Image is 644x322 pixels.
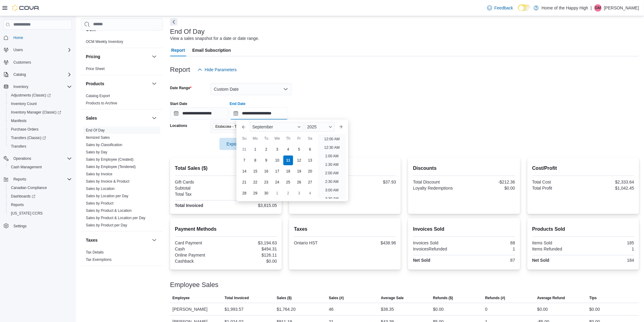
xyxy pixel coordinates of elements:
[261,156,271,165] div: day-9
[584,180,634,184] div: $2,333.64
[11,155,34,162] button: Operations
[151,80,158,87] button: Products
[86,128,105,133] span: End Of Day
[192,44,231,56] span: Email Subscription
[227,253,277,257] div: $126.11
[591,4,592,12] p: |
[11,127,39,132] span: Purchase Orders
[11,185,47,190] span: Canadian Compliance
[230,107,288,120] input: Press the down key to enter a popover containing a calendar. Press the escape key to close the po...
[11,34,26,41] a: Home
[323,187,341,194] li: 3:00 AM
[283,134,293,143] div: Th
[6,117,74,125] button: Manifests
[532,247,582,251] div: Items Refunded
[86,101,117,105] a: Products to Archive
[223,138,250,150] span: Export
[170,101,187,106] label: Start Date
[213,123,271,130] span: Etobicoke - The Queensway - Fire & Flower
[9,92,53,99] a: Adjustments (Classic)
[13,47,23,52] span: Users
[9,100,72,107] span: Inventory Count
[11,165,42,170] span: Cash Management
[305,177,315,187] div: day-27
[433,296,453,300] span: Refunds ($)
[11,222,72,229] span: Settings
[9,210,72,217] span: Washington CCRS
[205,67,237,73] span: Hide Parameters
[170,18,177,26] button: Next
[215,124,263,130] span: Etobicoke - The Queensway - Fire & Flower
[11,34,72,41] span: Home
[305,188,315,198] div: day-4
[86,165,136,169] a: Sales by Employee (Tendered)
[272,166,282,176] div: day-17
[1,58,74,67] button: Customers
[240,166,249,176] div: day-14
[261,145,271,154] div: day-2
[1,70,74,79] button: Catalog
[86,81,149,87] button: Products
[170,303,222,315] div: [PERSON_NAME]
[240,156,249,165] div: day-7
[81,38,163,48] div: OCM
[294,177,304,187] div: day-26
[86,135,110,140] a: Itemized Sales
[225,306,243,313] div: $1,993.57
[465,186,515,191] div: $0.00
[305,145,315,154] div: day-6
[413,240,463,245] div: Invoices Sold
[86,223,127,227] a: Sales by Product per Day
[86,237,149,243] button: Taxes
[9,210,45,217] a: [US_STATE] CCRS
[11,176,29,183] button: Reports
[272,134,282,143] div: We
[86,237,98,243] h3: Taxes
[11,83,72,90] span: Inventory
[9,201,72,208] span: Reports
[81,65,163,75] div: Pricing
[537,296,565,300] span: Average Refund
[86,81,104,87] h3: Products
[1,154,74,163] button: Operations
[294,156,304,165] div: day-12
[250,134,260,143] div: Mo
[261,177,271,187] div: day-23
[336,122,346,132] button: Next month
[227,203,277,208] div: $3,815.05
[11,202,24,207] span: Reports
[13,60,31,65] span: Customers
[532,186,582,191] div: Total Profit
[465,258,515,263] div: 87
[4,31,72,246] nav: Complex example
[250,177,260,187] div: day-22
[86,186,115,191] span: Sales by Location
[86,93,110,98] span: Catalog Export
[6,100,74,108] button: Inventory Count
[11,176,72,183] span: Reports
[9,109,64,116] a: Inventory Manager (Classic)
[86,250,104,255] span: Tax Details
[219,138,254,150] button: Export
[604,4,639,12] p: [PERSON_NAME]
[11,155,72,162] span: Operations
[584,240,634,245] div: 185
[86,67,105,71] a: Price Sheet
[346,240,396,245] div: $438.96
[465,247,515,251] div: 1
[413,247,463,251] div: InvoicesRefunded
[6,184,74,192] button: Canadian Compliance
[413,226,515,233] h2: Invoices Sold
[240,177,249,187] div: day-21
[86,179,129,184] a: Sales by Invoice & Product
[86,115,149,121] button: Sales
[9,143,72,150] span: Transfers
[151,53,158,60] button: Pricing
[323,170,341,177] li: 2:00 AM
[175,165,277,172] h2: Total Sales ($)
[465,240,515,245] div: 88
[590,306,600,313] div: $0.00
[12,5,40,11] img: Cova
[250,156,260,165] div: day-8
[595,4,601,12] span: GM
